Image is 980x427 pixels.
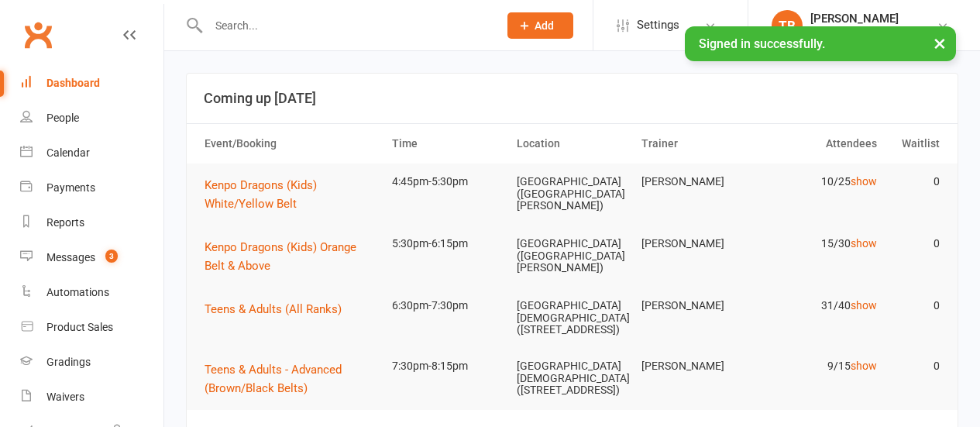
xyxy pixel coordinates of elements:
[926,26,954,60] button: ×
[634,226,759,262] td: [PERSON_NAME]
[535,19,554,32] span: Add
[205,363,342,395] span: Teens & Adults - Advanced (Brown/Black Belts)
[205,240,356,273] span: Kenpo Dragons (Kids) Orange Belt & Above
[884,124,947,164] th: Waitlist
[884,348,947,384] td: 0
[20,310,163,345] a: Product Sales
[699,36,825,51] span: Signed in successfully.
[772,10,803,41] div: TB
[851,175,877,188] a: show
[510,226,634,286] td: [GEOGRAPHIC_DATA]([GEOGRAPHIC_DATA][PERSON_NAME])
[198,124,385,164] th: Event/Booking
[20,136,163,170] a: Calendar
[205,302,342,316] span: Teens & Adults (All Ranks)
[884,226,947,262] td: 0
[20,240,163,275] a: Messages 3
[205,178,317,211] span: Kenpo Dragons (Kids) White/Yellow Belt
[20,101,163,136] a: People
[385,348,510,384] td: 7:30pm-8:15pm
[46,321,113,333] div: Product Sales
[20,380,163,415] a: Waivers
[205,176,378,213] button: Kenpo Dragons (Kids) White/Yellow Belt
[510,348,634,408] td: [GEOGRAPHIC_DATA][DEMOGRAPHIC_DATA] ([STREET_ADDRESS])
[759,288,884,324] td: 31/40
[851,237,877,250] a: show
[759,226,884,262] td: 15/30
[46,112,79,124] div: People
[19,15,57,54] a: Clubworx
[759,348,884,384] td: 9/15
[851,360,877,372] a: show
[204,91,940,106] h3: Coming up [DATE]
[810,26,934,40] div: Empty Hands Martial Arts
[46,286,109,298] div: Automations
[20,66,163,101] a: Dashboard
[510,124,634,164] th: Location
[634,288,759,324] td: [PERSON_NAME]
[105,250,118,263] span: 3
[20,345,163,380] a: Gradings
[204,15,488,36] input: Search...
[46,77,100,89] div: Dashboard
[507,12,573,39] button: Add
[20,170,163,205] a: Payments
[637,8,679,43] span: Settings
[634,348,759,384] td: [PERSON_NAME]
[884,288,947,324] td: 0
[510,288,634,348] td: [GEOGRAPHIC_DATA][DEMOGRAPHIC_DATA] ([STREET_ADDRESS])
[510,164,634,224] td: [GEOGRAPHIC_DATA]([GEOGRAPHIC_DATA][PERSON_NAME])
[46,356,91,368] div: Gradings
[759,164,884,200] td: 10/25
[205,360,378,398] button: Teens & Adults - Advanced (Brown/Black Belts)
[46,181,95,194] div: Payments
[46,251,95,263] div: Messages
[205,300,352,319] button: Teens & Adults (All Ranks)
[46,146,90,159] div: Calendar
[810,12,934,26] div: [PERSON_NAME]
[385,288,510,324] td: 6:30pm-7:30pm
[634,124,759,164] th: Trainer
[385,124,510,164] th: Time
[20,275,163,310] a: Automations
[634,164,759,200] td: [PERSON_NAME]
[46,391,84,403] div: Waivers
[385,164,510,200] td: 4:45pm-5:30pm
[20,205,163,240] a: Reports
[385,226,510,262] td: 5:30pm-6:15pm
[46,216,84,229] div: Reports
[759,124,884,164] th: Attendees
[851,299,877,312] a: show
[884,164,947,200] td: 0
[205,238,378,275] button: Kenpo Dragons (Kids) Orange Belt & Above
